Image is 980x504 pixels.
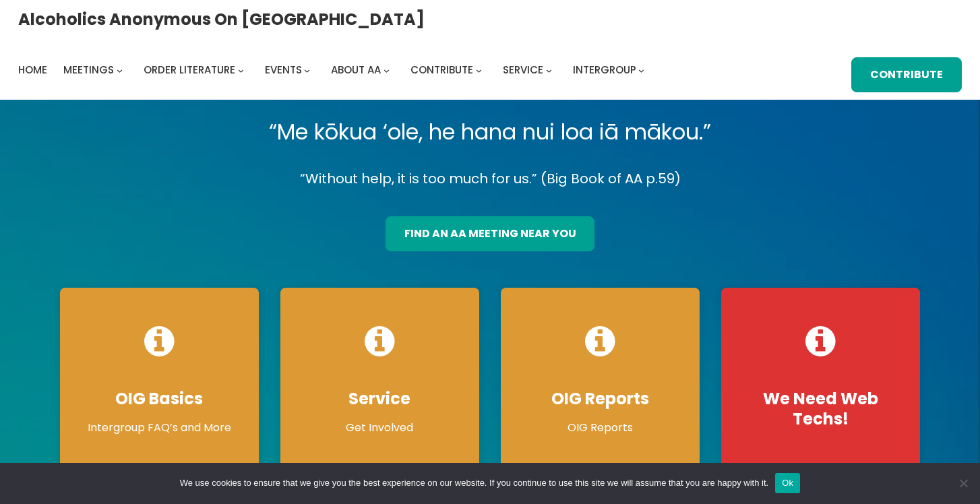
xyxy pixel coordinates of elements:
button: Meetings submenu [117,67,123,73]
a: Intergroup [573,61,636,80]
button: Service submenu [546,67,552,73]
a: Alcoholics Anonymous on [GEOGRAPHIC_DATA] [18,5,425,34]
span: We use cookies to ensure that we give you the best experience on our website. If you continue to ... [180,476,768,490]
span: Contribute [410,63,473,77]
h4: OIG Reports [514,389,686,409]
nav: Intergroup [18,61,649,80]
p: OIG Reports [514,420,686,436]
span: Order Literature [144,63,235,77]
p: “Me kōkua ‘ole, he hana nui loa iā mākou.” [49,113,931,151]
a: Events [265,61,302,80]
h4: Service [294,389,466,409]
span: Events [265,63,302,77]
span: About AA [331,63,381,77]
a: Home [18,61,47,80]
h4: We Need Web Techs! [735,389,907,429]
span: Service [503,63,543,77]
button: Ok [775,473,800,493]
a: Contribute [410,61,473,80]
a: Contribute [851,57,962,92]
button: Intergroup submenu [638,67,644,73]
span: Home [18,63,47,77]
button: About AA submenu [384,67,390,73]
a: Service [503,61,543,80]
a: find an aa meeting near you [386,216,595,251]
button: Events submenu [304,67,310,73]
span: No [956,476,970,490]
h4: OIG Basics [73,389,245,409]
p: Get Involved [294,420,466,436]
a: Meetings [63,61,114,80]
p: Intergroup FAQ’s and More [73,420,245,436]
span: Meetings [63,63,114,77]
span: Intergroup [573,63,636,77]
a: About AA [331,61,381,80]
p: “Without help, it is too much for us.” (Big Book of AA p.59) [49,167,931,191]
button: Order Literature submenu [238,67,244,73]
button: Contribute submenu [476,67,482,73]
